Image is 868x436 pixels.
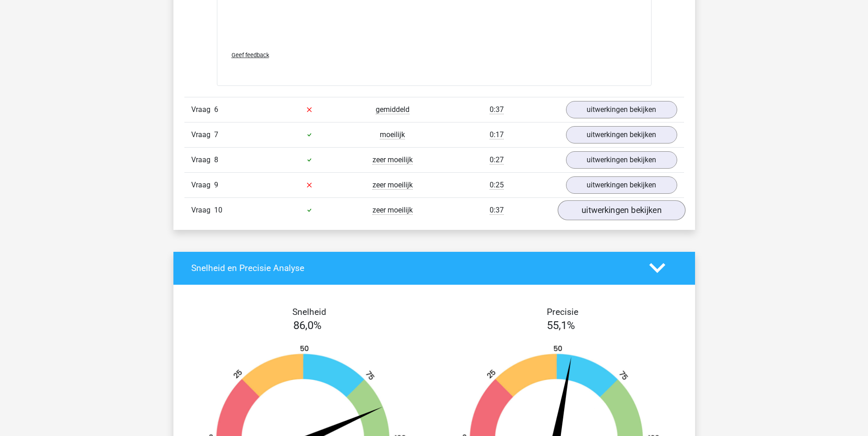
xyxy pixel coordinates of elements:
[547,319,575,332] span: 55,1%
[191,104,214,115] span: Vraag
[557,200,685,220] a: uitwerkingen bekijken
[490,105,504,114] span: 0:37
[490,130,504,139] span: 0:17
[191,307,427,317] h4: Snelheid
[376,105,410,114] span: gemiddeld
[191,205,214,216] span: Vraag
[214,181,218,189] span: 9
[566,101,677,118] a: uitwerkingen bekijken
[380,130,405,139] span: moeilijk
[490,181,504,190] span: 0:25
[214,155,218,164] span: 8
[372,181,413,190] span: zeer moeilijk
[445,307,681,317] h4: Precisie
[490,155,504,165] span: 0:27
[566,176,677,194] a: uitwerkingen bekijken
[490,206,504,215] span: 0:37
[372,155,413,165] span: zeer moeilijk
[191,129,214,140] span: Vraag
[191,154,214,165] span: Vraag
[191,180,214,191] span: Vraag
[214,206,222,214] span: 10
[293,319,322,332] span: 86,0%
[232,52,269,58] span: Geef feedback
[214,130,218,139] span: 7
[566,151,677,169] a: uitwerkingen bekijken
[372,206,413,215] span: zeer moeilijk
[566,126,677,144] a: uitwerkingen bekijken
[214,105,218,114] span: 6
[191,263,636,273] h4: Snelheid en Precisie Analyse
